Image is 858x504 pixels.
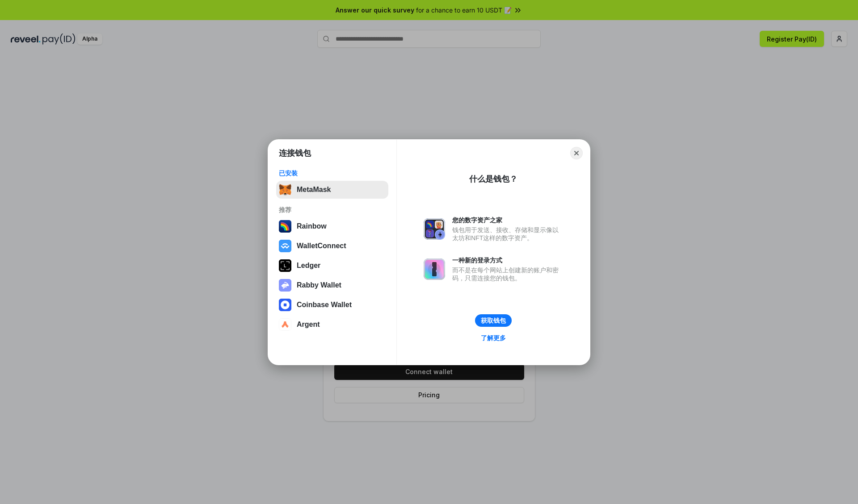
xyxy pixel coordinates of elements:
[276,316,388,333] button: Argent
[279,220,291,233] img: svg+xml,%3Csvg%20width%3D%22120%22%20height%3D%22120%22%20viewBox%3D%220%200%20120%20120%22%20fil...
[276,296,388,314] button: Coinbase Wallet
[279,299,291,311] img: svg+xml,%3Csvg%20width%3D%2228%22%20height%3D%2228%22%20viewBox%3D%220%200%2028%2028%22%20fill%3D...
[279,169,386,177] div: 已安装
[297,186,331,194] div: MetaMask
[452,266,563,282] div: 而不是在每个网站上创建新的账户和密码，只需连接您的钱包。
[481,317,506,325] div: 获取钱包
[424,218,445,240] img: svg+xml,%3Csvg%20xmlns%3D%22http%3A%2F%2Fwww.w3.org%2F2000%2Fsvg%22%20fill%3D%22none%22%20viewBox...
[297,321,320,329] div: Argent
[475,314,512,327] button: 获取钱包
[279,206,386,214] div: 推荐
[297,222,327,230] div: Rainbow
[279,279,291,292] img: svg+xml,%3Csvg%20xmlns%3D%22http%3A%2F%2Fwww.w3.org%2F2000%2Fsvg%22%20fill%3D%22none%22%20viewBox...
[424,258,445,280] img: svg+xml,%3Csvg%20xmlns%3D%22http%3A%2F%2Fwww.w3.org%2F2000%2Fsvg%22%20fill%3D%22none%22%20viewBox...
[276,237,388,255] button: WalletConnect
[279,259,291,272] img: svg+xml,%3Csvg%20xmlns%3D%22http%3A%2F%2Fwww.w3.org%2F2000%2Fsvg%22%20width%3D%2228%22%20height%3...
[279,148,311,158] h1: 连接钱包
[276,217,388,235] button: Rainbow
[297,242,346,250] div: WalletConnect
[276,257,388,275] button: Ledger
[276,181,388,199] button: MetaMask
[279,183,291,196] img: svg+xml,%3Csvg%20fill%3D%22none%22%20height%3D%2233%22%20viewBox%3D%220%200%2035%2033%22%20width%...
[276,276,388,294] button: Rabby Wallet
[570,147,583,159] button: Close
[297,301,352,309] div: Coinbase Wallet
[475,332,511,344] a: 了解更多
[469,174,517,184] div: 什么是钱包？
[452,256,563,264] div: 一种新的登录方式
[297,262,320,270] div: Ledger
[279,318,291,331] img: svg+xml,%3Csvg%20width%3D%2228%22%20height%3D%2228%22%20viewBox%3D%220%200%2028%2028%22%20fill%3D...
[297,281,341,289] div: Rabby Wallet
[452,216,563,224] div: 您的数字资产之家
[279,240,291,252] img: svg+xml,%3Csvg%20width%3D%2228%22%20height%3D%2228%22%20viewBox%3D%220%200%2028%2028%22%20fill%3D...
[452,226,563,242] div: 钱包用于发送、接收、存储和显示像以太坊和NFT这样的数字资产。
[481,334,506,342] div: 了解更多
